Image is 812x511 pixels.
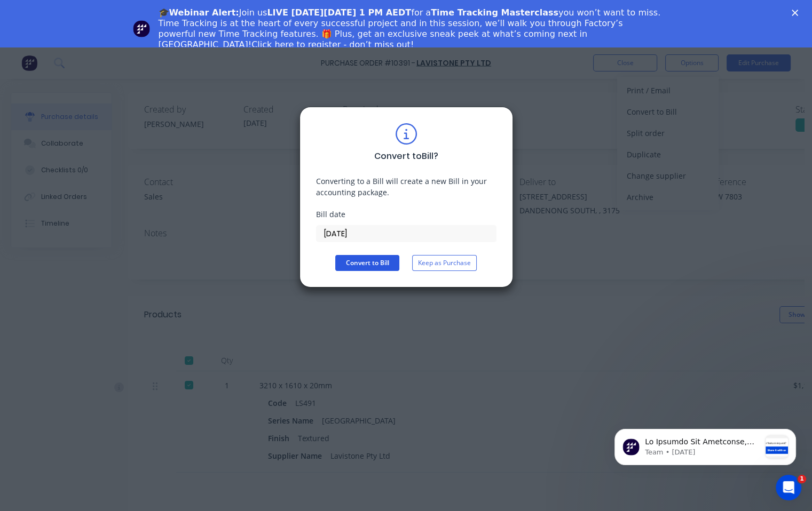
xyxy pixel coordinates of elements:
[133,20,150,37] img: Profile image for Team
[798,475,806,483] span: 1
[159,7,663,50] div: Join us for a you won’t want to miss. Time Tracking is at the heart of every successful project a...
[316,209,496,220] div: Bill date
[267,7,411,18] b: LIVE [DATE][DATE] 1 PM AEDT
[431,7,558,18] b: Time Tracking Masterclass
[776,475,801,500] iframe: Intercom live chat
[335,255,399,271] button: Convert to Bill
[374,150,438,163] div: Convert to Bill ?
[598,408,812,482] iframe: Intercom notifications message
[792,10,802,16] div: Close
[46,40,162,50] p: Message from Team, sent 2w ago
[316,175,496,198] div: Converting to a Bill will create a new Bill in your accounting package.
[251,39,414,50] a: Click here to register - don’t miss out!
[412,255,477,271] button: Keep as Purchase
[159,7,239,18] b: 🎓Webinar Alert:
